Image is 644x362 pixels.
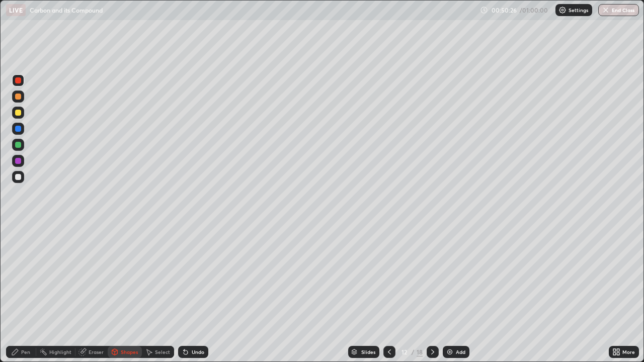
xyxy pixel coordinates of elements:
p: Carbon and its Compound [30,6,103,14]
div: More [622,349,635,354]
img: end-class-cross [602,6,610,14]
div: Undo [192,349,204,354]
p: LIVE [9,6,23,14]
div: 18 [417,347,423,356]
div: 12 [399,349,410,355]
div: Pen [21,349,30,354]
div: Eraser [89,349,104,354]
div: Slides [361,349,375,354]
img: class-settings-icons [558,6,567,14]
img: add-slide-button [446,348,454,356]
div: Shapes [121,349,138,354]
div: / [412,349,415,355]
p: Settings [569,8,588,13]
div: Add [456,349,465,354]
div: Select [155,349,170,354]
div: Highlight [49,349,71,354]
button: End Class [598,4,639,16]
